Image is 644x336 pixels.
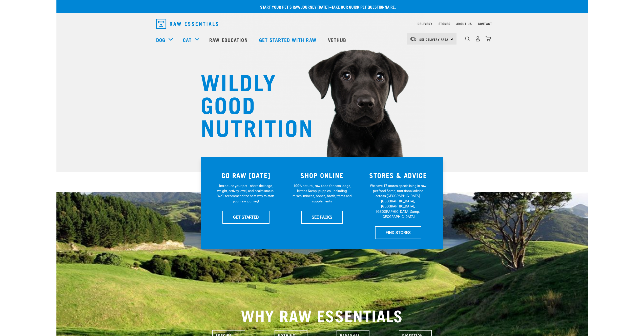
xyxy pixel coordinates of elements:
[287,171,357,179] h3: SHOP ONLINE
[323,30,353,50] a: Vethub
[56,30,588,50] nav: dropdown navigation
[60,4,592,10] p: Start your pet’s raw journey [DATE] –
[204,30,254,50] a: Raw Education
[456,23,472,25] a: About Us
[211,171,281,179] h3: GO RAW [DATE]
[478,23,492,25] a: Contact
[301,211,343,223] a: SEE PACKS
[410,37,417,41] img: van-moving.png
[156,36,165,44] a: Dog
[156,306,488,324] h2: WHY RAW ESSENTIALS
[216,183,276,204] p: Introduce your pet—share their age, weight, activity level, and health status. We'll recommend th...
[419,38,449,40] span: Set Delivery Area
[418,23,432,25] a: Delivery
[363,171,433,179] h3: STORES & ADVICE
[331,6,396,8] a: take our quick pet questionnaire.
[475,36,481,41] img: user.png
[486,36,491,41] img: home-icon@2x.png
[201,70,302,138] h1: WILDLY GOOD NUTRITION
[183,36,192,44] a: Cat
[368,183,428,219] p: We have 17 stores specialising in raw pet food &amp; nutritional advice across [GEOGRAPHIC_DATA],...
[152,17,492,31] nav: dropdown navigation
[375,226,421,239] a: FIND STORES
[465,36,470,41] img: home-icon-1@2x.png
[156,19,218,29] img: Raw Essentials Logo
[292,183,352,204] p: 100% natural, raw food for cats, dogs, kittens &amp; puppies. Including mixes, minces, bones, bro...
[222,211,269,223] a: GET STARTED
[254,30,323,50] a: Get started with Raw
[439,23,450,25] a: Stores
